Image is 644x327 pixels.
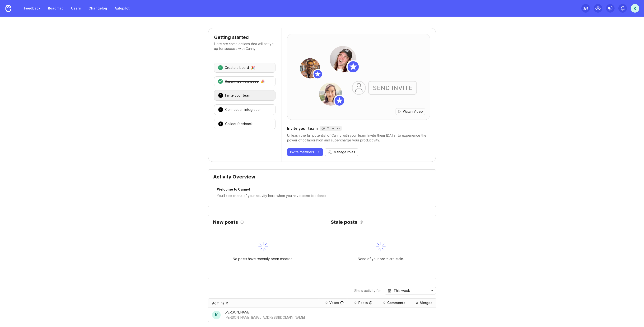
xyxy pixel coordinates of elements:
[225,79,259,84] div: Customize your page
[358,300,368,305] div: Posts
[214,42,275,51] p: Here are some actions that will set you up for success with Canny.
[287,133,430,143] div: Unleash the full potential of Canny with your team! Invite them [DATE] to experience the power of...
[5,5,11,12] img: Canny Home
[428,289,436,293] svg: toggle icon
[224,315,305,320] div: [PERSON_NAME][EMAIL_ADDRESS][DOMAIN_NAME]
[322,313,344,317] div: —
[351,313,372,317] div: —
[287,34,430,120] img: adding-teammates-hero-6aa462f7bf7d390bd558fc401672fc40.png
[258,242,268,252] img: svg+xml;base64,PHN2ZyB3aWR0aD0iNDAiIGhlaWdodD0iNDAiIGZpbGw9Im5vbmUiIHhtbG5zPSJodHRwOi8vd3d3LnczLm...
[354,289,381,292] div: Show activity for
[213,220,238,224] h2: New posts
[45,4,66,13] a: Roadmap
[287,126,430,131] div: Invite your team
[218,121,223,126] div: 5
[233,256,294,262] div: No posts have recently been created.
[331,220,357,224] h2: Stale posts
[322,126,340,130] div: 2 minutes
[396,108,425,115] button: Watch Video
[225,121,253,126] div: Collect feedback
[380,313,405,317] div: —
[218,93,223,98] div: 3
[358,256,404,262] div: None of your posts are stale.
[413,313,432,317] div: —
[68,4,84,13] a: Users
[212,301,224,306] div: Admins
[420,300,432,305] div: Merges
[251,66,255,69] div: 🎉
[217,193,427,198] div: You'll see charts of your activity here when you have some feedback.
[214,34,275,41] h4: Getting started
[86,4,110,13] a: Changelog
[218,107,223,112] div: 4
[631,4,639,13] button: K
[21,4,43,13] a: Feedback
[261,80,265,83] div: 🎉
[212,311,221,319] div: K
[225,107,261,112] div: Connect an integration
[403,109,423,114] span: Watch Video
[287,148,323,156] button: Invite members
[394,288,410,293] div: This week
[329,300,339,305] div: Votes
[376,242,386,252] img: svg+xml;base64,PHN2ZyB3aWR0aD0iNDAiIGhlaWdodD0iNDAiIGZpbGw9Im5vbmUiIHhtbG5zPSJodHRwOi8vd3d3LnczLm...
[217,187,427,193] div: Welcome to Canny!
[325,148,358,156] button: Manage roles
[225,65,249,70] div: Create a board
[290,150,314,154] span: Invite members
[583,5,588,12] div: 2 /5
[112,4,132,13] a: Autopilot
[225,93,251,98] div: Invite your team
[334,150,355,154] span: Manage roles
[387,300,405,305] div: Comments
[224,310,305,315] div: [PERSON_NAME]
[213,174,431,183] div: Activity Overview
[581,4,590,13] button: 2/5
